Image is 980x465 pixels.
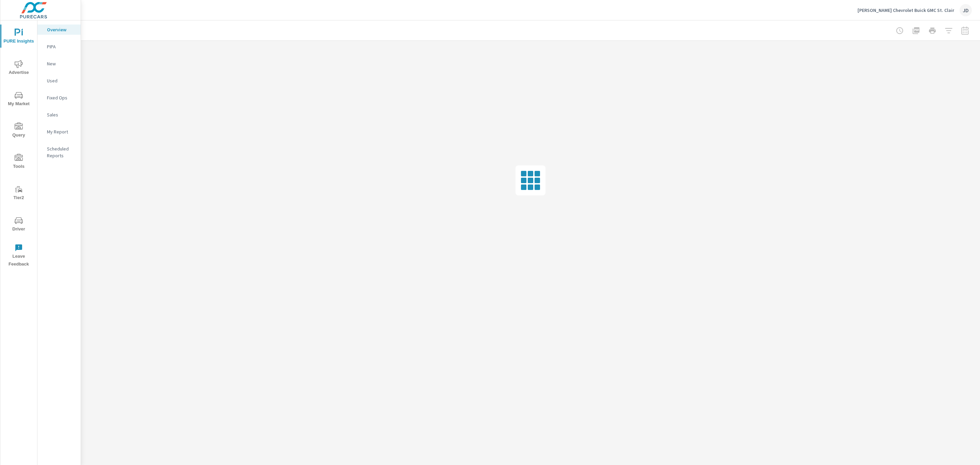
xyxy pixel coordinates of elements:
[2,154,35,171] span: Tools
[2,185,35,202] span: Tier2
[47,43,75,50] p: PIPA
[37,42,81,52] div: PIPA
[47,26,75,33] p: Overview
[0,20,37,271] div: nav menu
[2,60,35,77] span: Advertise
[47,94,75,101] p: Fixed Ops
[2,91,35,108] span: My Market
[2,217,35,233] span: Driver
[47,60,75,67] p: New
[37,93,81,103] div: Fixed Ops
[47,111,75,118] p: Sales
[857,7,954,13] p: [PERSON_NAME] Chevrolet Buick GMC St. Clair
[47,77,75,84] p: Used
[37,25,81,35] div: Overview
[960,4,972,16] div: JD
[37,144,81,161] div: Scheduled Reports
[47,128,75,135] p: My Report
[47,145,75,159] p: Scheduled Reports
[2,244,35,268] span: Leave Feedback
[37,110,81,120] div: Sales
[37,59,81,69] div: New
[2,29,35,45] span: PURE Insights
[37,127,81,137] div: My Report
[2,123,35,139] span: Query
[37,76,81,86] div: Used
